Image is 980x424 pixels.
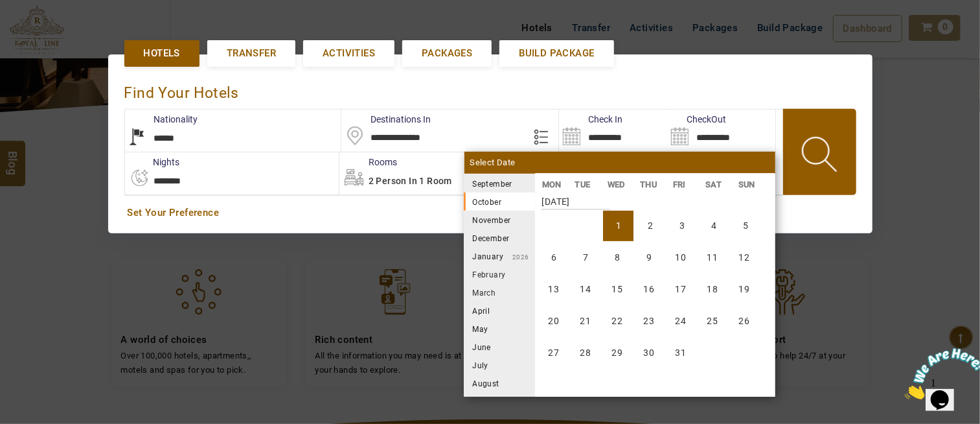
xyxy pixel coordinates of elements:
a: Hotels [124,40,199,67]
label: Nationality [125,113,198,126]
small: 2026 [503,253,529,261]
li: Saturday, 25 October 2025 [697,306,727,336]
li: Thursday, 30 October 2025 [633,338,664,368]
li: Wednesday, 22 October 2025 [602,306,632,336]
li: November [464,211,535,229]
li: Friday, 24 October 2025 [665,306,696,336]
li: MON [535,178,568,191]
li: Monday, 6 October 2025 [538,242,569,273]
iframe: chat widget [900,343,980,405]
li: Friday, 31 October 2025 [665,338,696,368]
label: nights [124,156,180,169]
div: Find Your Hotels [124,71,856,109]
li: Wednesday, 8 October 2025 [602,242,632,273]
label: Destinations In [341,113,431,126]
li: Friday, 3 October 2025 [667,211,697,241]
div: Select Date [464,152,775,174]
li: Wednesday, 29 October 2025 [602,338,632,368]
a: Transfer [207,40,295,67]
li: Saturday, 4 October 2025 [698,211,729,241]
li: Saturday, 18 October 2025 [697,274,727,305]
li: Thursday, 23 October 2025 [633,306,664,336]
li: April [464,301,535,320]
li: Thursday, 9 October 2025 [633,242,664,273]
li: Tuesday, 28 October 2025 [570,338,600,368]
span: Build Package [519,47,594,60]
li: September [464,174,535,193]
a: Build Package [499,40,613,67]
li: Thursday, 16 October 2025 [633,274,664,305]
li: Tuesday, 7 October 2025 [570,242,600,273]
span: 1 [5,5,10,16]
li: Monday, 27 October 2025 [538,338,569,368]
li: FRI [666,178,699,191]
li: Tuesday, 14 October 2025 [570,274,600,305]
li: June [464,338,535,356]
label: Rooms [339,156,397,169]
img: Chat attention grabber [5,5,85,56]
a: Packages [402,40,492,67]
label: Check In [559,113,622,126]
li: May [464,320,535,338]
li: August [464,374,535,392]
span: Activities [323,47,375,60]
li: Thursday, 2 October 2025 [635,211,665,241]
a: Activities [303,40,394,67]
li: WED [600,178,633,191]
li: Sunday, 26 October 2025 [729,306,759,336]
li: Sunday, 19 October 2025 [729,274,759,305]
li: Friday, 10 October 2025 [665,242,696,273]
span: Hotels [144,47,180,60]
strong: [DATE] [541,187,610,210]
li: February [464,265,535,283]
input: Search [559,110,667,152]
li: THU [633,178,667,191]
li: Friday, 17 October 2025 [665,274,696,305]
li: March [464,283,535,301]
li: TUE [568,178,601,191]
span: Packages [422,47,472,60]
li: SUN [731,178,764,191]
li: December [464,229,535,247]
input: Search [667,110,775,152]
li: October [464,193,535,211]
small: 2025 [512,181,603,188]
label: CheckOut [667,113,726,126]
li: Sunday, 12 October 2025 [729,242,759,273]
span: 2 Person in 1 Room [369,176,452,186]
li: Monday, 20 October 2025 [538,306,569,336]
li: January [464,247,535,265]
li: Wednesday, 15 October 2025 [602,274,632,305]
li: July [464,356,535,374]
li: SAT [699,178,732,191]
li: Sunday, 5 October 2025 [730,211,760,241]
li: Saturday, 11 October 2025 [697,242,727,273]
li: Wednesday, 1 October 2025 [603,211,633,241]
a: Set Your Preference [128,206,853,220]
li: Monday, 13 October 2025 [538,274,569,305]
span: Transfer [227,47,276,60]
li: Tuesday, 21 October 2025 [570,306,600,336]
